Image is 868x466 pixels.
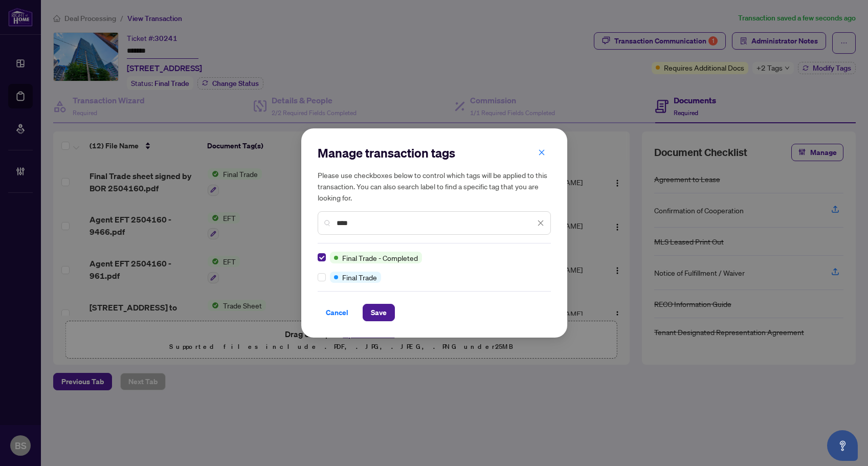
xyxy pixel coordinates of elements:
span: close [538,149,545,156]
button: Cancel [318,304,357,321]
span: Cancel [326,304,348,321]
button: Save [363,304,395,321]
span: close [537,219,544,227]
span: Save [371,304,387,321]
button: Open asap [827,430,858,461]
span: Final Trade [342,272,377,283]
h5: Please use checkboxes below to control which tags will be applied to this transaction. You can al... [318,169,551,203]
h2: Manage transaction tags [318,145,551,161]
span: Final Trade - Completed [342,252,418,263]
